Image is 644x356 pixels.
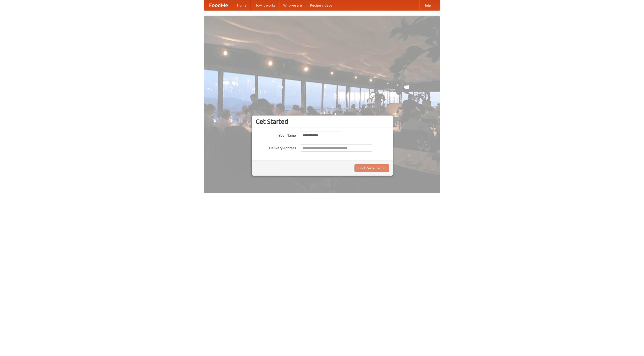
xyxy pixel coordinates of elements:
a: Help [419,0,435,10]
a: Home [233,0,251,10]
h3: Get Started [256,118,389,125]
a: Recipe videos [306,0,336,10]
a: FoodMe [204,0,233,10]
a: How it works [251,0,279,10]
button: Find Restaurants! [354,164,389,172]
label: Delivery Address [256,144,296,150]
label: Your Name [256,132,296,138]
a: Who we are [279,0,306,10]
